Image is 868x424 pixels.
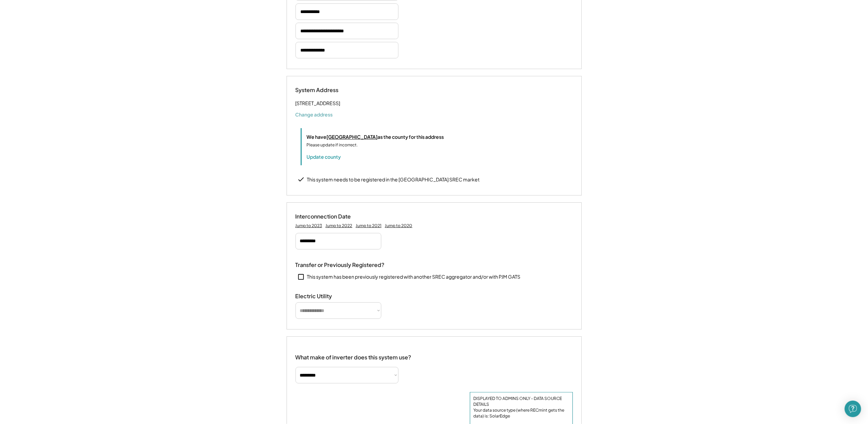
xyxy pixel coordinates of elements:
div: Transfer or Previously Registered? [296,261,385,269]
div: Open Intercom Messenger [845,401,861,417]
div: What make of inverter does this system use? [296,347,412,362]
u: [GEOGRAPHIC_DATA] [327,134,378,140]
div: Jump to 2020 [385,223,413,228]
div: This system needs to be registered in the [GEOGRAPHIC_DATA] SREC market [307,176,480,183]
div: This system has been previously registered with another SREC aggregator and/or with PJM GATS [307,274,521,280]
div: We have as the county for this address [307,133,444,141]
div: Jump to 2022 [326,223,352,228]
div: Jump to 2021 [356,223,382,228]
div: Jump to 2023 [296,223,322,228]
div: Interconnection Date [296,213,364,220]
div: Please update if incorrect. [307,142,358,148]
button: Change address [296,111,333,118]
div: System Address [296,87,364,94]
div: Electric Utility [296,293,364,300]
button: Update county [307,153,341,160]
div: [STREET_ADDRESS] [296,99,340,108]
